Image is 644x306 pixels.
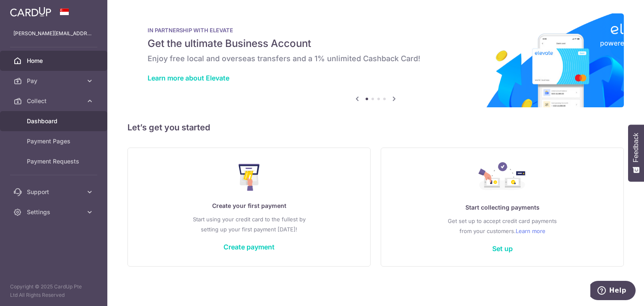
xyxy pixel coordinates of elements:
a: Create payment [223,243,275,251]
h5: Let’s get you started [127,121,624,134]
h6: Enjoy free local and overseas transfers and a 1% unlimited Cashback Card! [148,54,604,64]
p: IN PARTNERSHIP WITH ELEVATE [148,27,604,34]
h5: Get the ultimate Business Account [148,37,604,50]
span: Pay [27,77,82,85]
span: Home [27,57,82,65]
span: Payment Pages [27,137,82,145]
a: Learn more about Elevate [148,74,229,82]
img: Make Payment [239,164,260,191]
span: Collect [27,97,82,105]
p: Start using your credit card to the fullest by setting up your first payment [DATE]! [145,214,353,234]
p: Start collecting payments [398,202,607,213]
span: Dashboard [27,117,82,125]
a: Learn more [516,226,545,236]
span: Feedback [632,133,640,162]
span: Support [27,188,82,196]
span: Settings [27,208,82,216]
img: CardUp [10,7,51,17]
p: [PERSON_NAME][EMAIL_ADDRESS][DOMAIN_NAME] [13,29,94,38]
iframe: Opens a widget where you can find more information [590,281,636,302]
p: Create your first payment [145,201,353,211]
p: Get set up to accept credit card payments from your customers. [398,216,607,236]
img: Renovation banner [127,13,624,107]
img: Collect Payment [478,162,526,192]
a: Set up [492,244,513,253]
span: Payment Requests [27,157,82,166]
button: Feedback - Show survey [628,124,644,182]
